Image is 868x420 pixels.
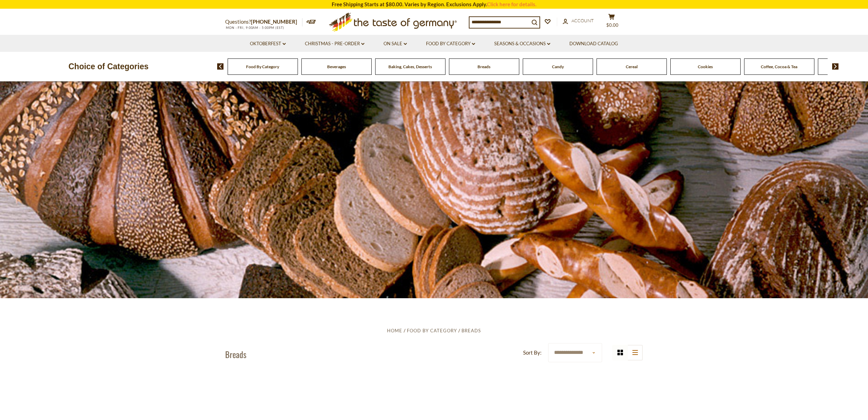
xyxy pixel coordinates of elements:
a: Seasons & Occasions [494,40,550,48]
img: previous arrow [217,63,224,70]
a: Beverages [327,64,346,69]
a: Christmas - PRE-ORDER [305,40,364,48]
span: $0.00 [606,22,618,28]
a: Account [563,17,594,25]
a: Candy [552,64,564,69]
span: Account [571,18,594,23]
a: Click here for details. [487,1,536,7]
a: Cookies [698,64,713,69]
a: Baking, Cakes, Desserts [388,64,432,69]
a: Food By Category [246,64,279,69]
img: next arrow [832,63,839,70]
a: Download Catalog [569,40,618,48]
a: Breads [478,64,490,69]
p: Questions? [225,17,302,26]
button: $0.00 [601,14,622,31]
h1: Breads [225,349,246,359]
a: Coffee, Cocoa & Tea [761,64,797,69]
a: [PHONE_NUMBER] [251,18,297,25]
a: Cereal [626,64,638,69]
label: Sort By: [523,348,542,357]
a: Food By Category [426,40,475,48]
a: Food By Category [407,328,457,333]
a: Oktoberfest [250,40,286,48]
a: On Sale [384,40,407,48]
a: Breads [461,328,481,333]
a: Home [387,328,402,333]
span: MON - FRI, 9:00AM - 5:00PM (EST) [225,26,284,30]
